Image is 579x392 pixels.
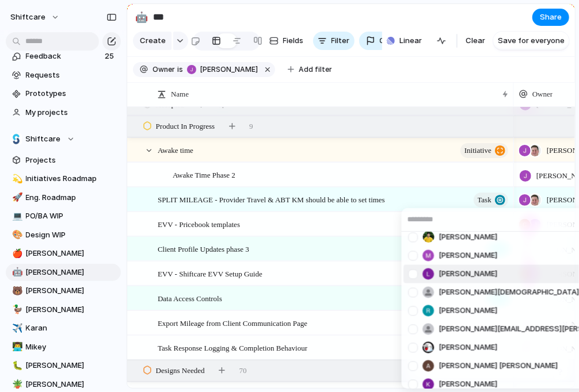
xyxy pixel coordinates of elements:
[439,231,498,243] span: [PERSON_NAME]
[439,378,498,390] span: [PERSON_NAME]
[439,268,498,279] span: [PERSON_NAME]
[439,305,498,316] span: [PERSON_NAME]
[439,249,498,261] span: [PERSON_NAME]
[439,360,558,371] span: [PERSON_NAME] [PERSON_NAME]
[439,341,498,353] span: [PERSON_NAME]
